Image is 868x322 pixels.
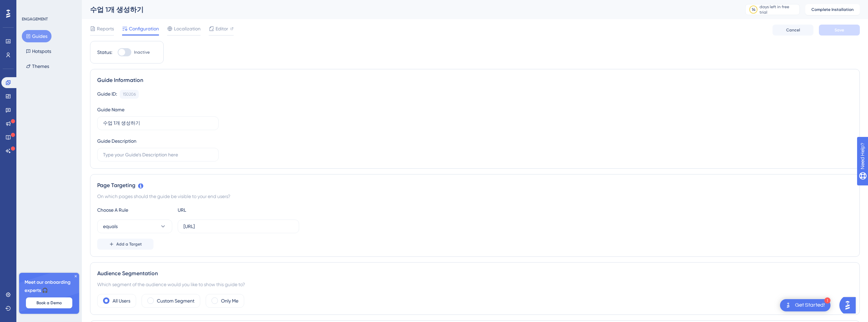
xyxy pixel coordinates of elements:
[839,295,860,316] iframe: UserGuiding AI Assistant Launcher
[183,223,293,230] input: yourwebsite.com/path
[22,60,53,72] button: Themes
[97,137,136,145] div: Guide Description
[22,30,52,42] button: Guides
[811,7,854,12] span: Complete Installation
[786,27,800,33] span: Cancel
[36,300,62,306] span: Book a Demo
[26,297,72,308] button: Book a Demo
[97,239,153,250] button: Add a Target
[97,192,853,200] div: On which pages should the guide be visible to your end users?
[805,4,860,15] button: Complete Installation
[174,25,201,33] span: Localization
[97,106,124,114] div: Guide Name
[784,301,792,309] img: launcher-image-alternative-text
[103,222,118,230] span: equals
[97,48,112,56] div: Status:
[760,4,797,15] div: days left in free trial
[221,297,238,305] label: Only Me
[129,25,159,33] span: Configuration
[97,269,853,278] div: Audience Segmentation
[25,278,74,295] span: Meet our onboarding experts 🎧
[22,16,48,22] div: ENGAGEMENT
[22,45,55,57] button: Hotspots
[178,206,253,214] div: URL
[97,181,853,190] div: Page Targeting
[103,120,213,127] input: Type your Guide’s Name here
[819,25,860,36] button: Save
[97,90,117,99] div: Guide ID:
[97,280,853,289] div: Which segment of the audience would you like to show this guide to?
[123,92,136,97] div: 150206
[780,299,830,311] div: Open Get Started! checklist, remaining modules: 1
[97,25,114,33] span: Reports
[824,297,830,304] div: 1
[157,297,194,305] label: Custom Segment
[103,151,213,158] input: Type your Guide’s Description here
[116,241,142,247] span: Add a Target
[97,220,172,233] button: equals
[216,25,228,33] span: Editor
[134,50,150,55] span: Inactive
[16,2,43,10] span: Need Help?
[795,302,825,309] div: Get Started!
[97,76,853,84] div: Guide Information
[97,206,172,214] div: Choose A Rule
[835,27,844,33] span: Save
[90,5,728,14] div: 수업 1개 생성하기
[773,25,813,36] button: Cancel
[752,7,755,12] div: 14
[113,297,130,305] label: All Users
